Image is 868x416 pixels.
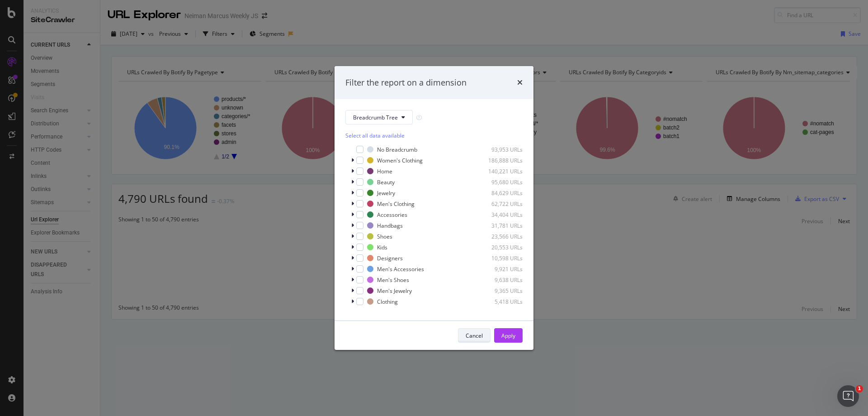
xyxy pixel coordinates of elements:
[478,233,523,240] div: 23,566 URLs
[856,385,863,392] span: 1
[478,276,523,284] div: 9,638 URLs
[377,287,412,295] div: Men's Jewelry
[377,276,409,284] div: Men's Shoes
[377,265,424,273] div: Men's Accessories
[377,178,395,186] div: Beauty
[335,66,533,350] div: modal
[377,254,403,262] div: Designers
[494,328,523,343] button: Apply
[478,244,523,251] div: 20,553 URLs
[478,157,523,164] div: 186,888 URLs
[478,178,523,186] div: 95,680 URLs
[377,244,387,251] div: Kids
[517,77,523,89] div: times
[466,332,483,339] div: Cancel
[377,222,403,230] div: Handbags
[837,385,859,407] iframe: Intercom live chat
[345,77,467,89] div: Filter the report on a dimension
[478,287,523,295] div: 9,365 URLs
[478,298,523,306] div: 5,418 URLs
[458,328,491,343] button: Cancel
[377,189,395,197] div: Jewelry
[478,254,523,262] div: 10,598 URLs
[377,233,392,240] div: Shoes
[377,200,415,208] div: Men's Clothing
[478,167,523,175] div: 140,221 URLs
[501,332,515,339] div: Apply
[345,110,413,124] button: Breadcrumb Tree
[478,189,523,197] div: 84,629 URLs
[478,211,523,219] div: 34,404 URLs
[478,200,523,208] div: 62,722 URLs
[377,146,417,153] div: No Breadcrumb
[353,114,398,121] span: Breadcrumb Tree
[377,298,398,306] div: Clothing
[478,222,523,230] div: 31,781 URLs
[377,211,407,219] div: Accessories
[478,265,523,273] div: 9,921 URLs
[377,167,392,175] div: Home
[345,132,523,139] div: Select all data available
[377,157,423,164] div: Women's Clothing
[478,146,523,153] div: 93,953 URLs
